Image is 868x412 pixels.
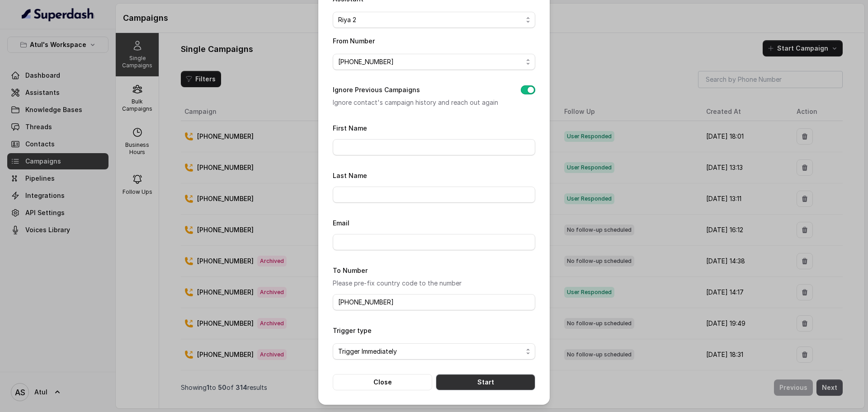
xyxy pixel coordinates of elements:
p: Ignore contact's campaign history and reach out again [333,97,506,108]
label: Last Name [333,172,367,179]
span: Trigger Immediately [338,346,523,357]
button: Trigger Immediately [333,343,535,360]
p: Please pre-fix country code to the number [333,278,535,289]
button: Riya 2 [333,12,535,28]
button: [PHONE_NUMBER] [333,54,535,70]
label: Email [333,219,349,227]
label: To Number [333,267,368,274]
span: [PHONE_NUMBER] [338,56,523,67]
label: Trigger type [333,327,372,334]
label: From Number [333,37,375,45]
label: Ignore Previous Campaigns [333,84,420,95]
span: Riya 2 [338,14,523,25]
button: Close [333,374,432,390]
button: Start [436,374,535,390]
label: First Name [333,124,367,132]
